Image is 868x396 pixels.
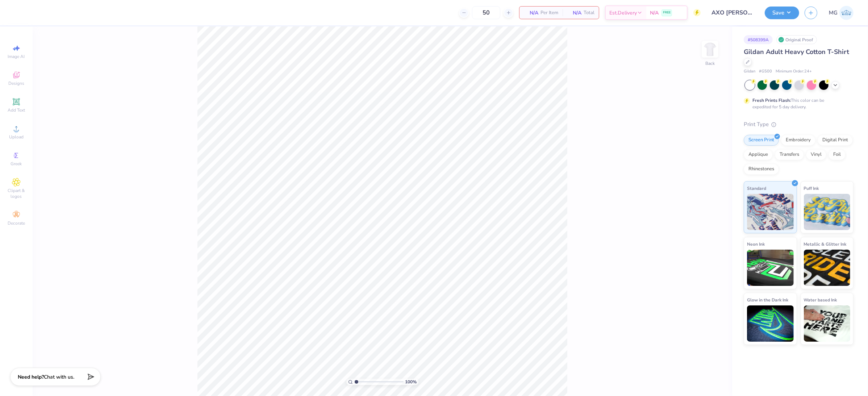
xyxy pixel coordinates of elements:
div: Screen Print [744,135,779,146]
div: Digital Print [818,135,853,146]
img: Back [703,42,717,57]
div: Transfers [775,149,804,160]
span: N/A [650,9,659,17]
span: 100 % [405,379,417,385]
span: Designs [8,80,24,86]
div: Print Type [744,120,854,129]
span: Est. Delivery [609,9,637,17]
span: MG [829,9,838,17]
div: Vinyl [806,149,826,160]
span: Gildan [744,68,755,75]
div: Foil [829,149,846,160]
span: Minimum Order: 24 + [776,68,812,75]
span: Glow in the Dark Ink [747,296,788,304]
span: Total [584,9,594,17]
img: Glow in the Dark Ink [747,305,794,342]
span: # G500 [759,68,772,75]
span: Chat with us. [44,374,74,380]
img: Neon Ink [747,250,794,286]
div: Back [705,60,715,67]
div: Original Proof [776,35,817,44]
span: Greek [11,161,22,167]
img: Standard [747,194,794,230]
span: Add Text [8,107,25,113]
span: N/A [524,9,538,17]
img: Mary Grace [839,6,854,20]
input: Untitled Design [706,5,759,20]
span: Upload [9,134,24,140]
img: Water based Ink [804,305,851,342]
span: Clipart & logos [4,188,29,199]
div: Rhinestones [744,164,779,175]
span: Standard [747,184,766,192]
strong: Fresh Prints Flash: [752,97,791,103]
span: Metallic & Glitter Ink [804,240,847,248]
span: N/A [567,9,581,17]
img: Puff Ink [804,194,851,230]
input: – – [472,6,500,19]
img: Metallic & Glitter Ink [804,250,851,286]
span: Image AI [8,54,25,59]
span: Decorate [8,220,25,226]
span: Per Item [541,9,558,17]
div: # 508399A [744,35,773,44]
span: Puff Ink [804,184,819,192]
div: This color can be expedited for 5 day delivery. [752,97,842,110]
span: FREE [663,10,671,15]
strong: Need help? [18,374,44,380]
div: Applique [744,149,773,160]
button: Save [765,7,799,19]
a: MG [829,6,854,20]
div: Embroidery [781,135,815,146]
span: Gildan Adult Heavy Cotton T-Shirt [744,47,849,56]
span: Water based Ink [804,296,837,304]
span: Neon Ink [747,240,765,248]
